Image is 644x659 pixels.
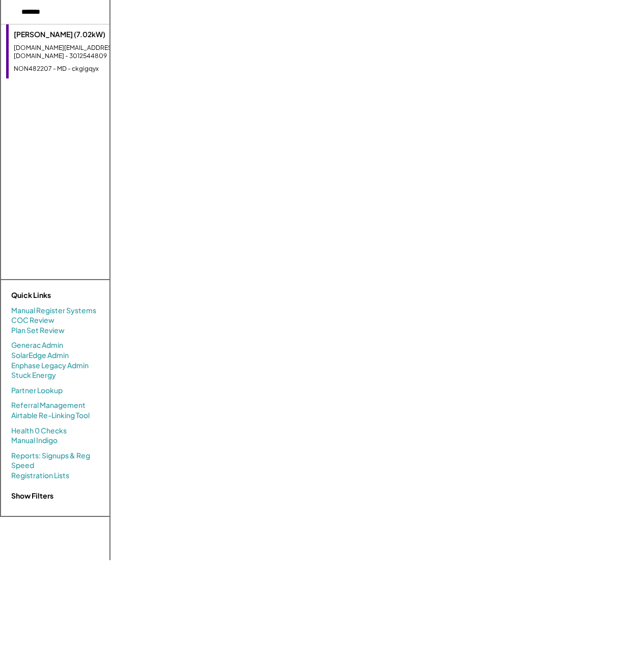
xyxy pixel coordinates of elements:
[11,451,99,471] a: Reports: Signups & Reg Speed
[11,435,58,446] a: Manual Indigo
[11,315,54,325] a: COC Review
[11,306,96,316] a: Manual Register Systems
[11,290,113,300] div: Quick Links
[14,44,138,61] div: [DOMAIN_NAME][EMAIL_ADDRESS][DOMAIN_NAME] - 3012544809
[11,410,90,421] a: Airtable Re-Linking Tool
[14,65,138,73] div: NON482207 - MD - ckgigqyx
[11,491,53,500] strong: Show Filters
[11,426,67,436] a: Health 0 Checks
[11,325,65,336] a: Plan Set Review
[11,340,63,350] a: Generac Admin
[11,361,89,371] a: Enphase Legacy Admin
[11,350,69,361] a: SolarEdge Admin
[11,400,86,410] a: Referral Management
[14,30,138,40] div: [PERSON_NAME] (7.02kW)
[11,471,69,481] a: Registration Lists
[11,370,56,380] a: Stuck Energy
[11,386,63,396] a: Partner Lookup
